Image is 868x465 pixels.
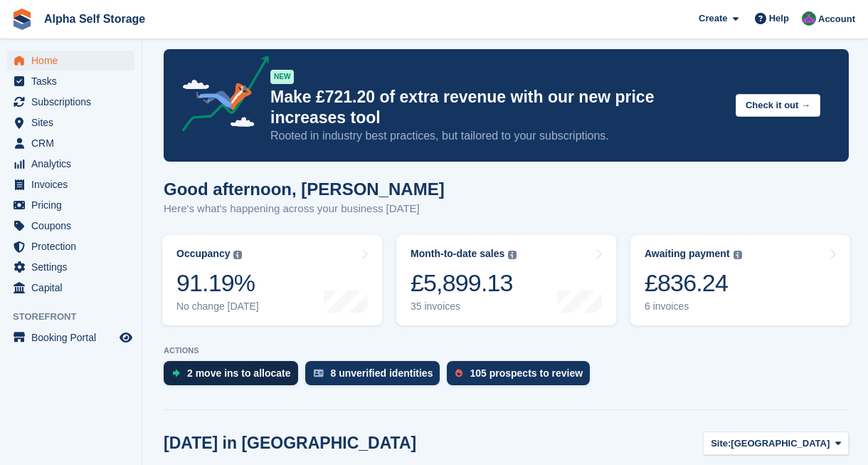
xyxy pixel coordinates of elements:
[270,70,294,84] div: NEW
[31,216,117,236] span: Coupons
[736,94,820,117] button: Check it out →
[117,329,134,346] a: Preview store
[818,12,855,26] span: Account
[802,11,816,26] img: James Bambury
[734,251,742,259] img: icon-info-grey-7440780725fd019a000dd9b08b2336e03edf1995a4989e88bcd33f0948082b44.svg
[7,328,134,348] a: menu
[703,432,849,455] button: Site: [GEOGRAPHIC_DATA]
[508,251,517,259] img: icon-info-grey-7440780725fd019a000dd9b08b2336e03edf1995a4989e88bcd33f0948082b44.svg
[270,87,724,128] p: Make £721.20 of extra revenue with our new price increases tool
[31,51,117,70] span: Home
[164,361,305,392] a: 2 move ins to allocate
[172,369,180,377] img: move_ins_to_allocate_icon-fdf77a2bb77ea45bf5b3d319d69a93e2d87916cf1d5bf7949dd705db3b84f3ca.svg
[7,154,134,174] a: menu
[7,133,134,153] a: menu
[31,195,117,215] span: Pricing
[396,235,616,325] a: Month-to-date sales £5,899.13 35 invoices
[170,56,270,137] img: price-adjustments-announcement-icon-8257ccfd72463d97f412b2fc003d46551f7dbcb40ab6d574587a9cd5c0d94...
[164,201,445,217] p: Here's what's happening across your business [DATE]
[31,92,117,112] span: Subscriptions
[305,361,448,392] a: 8 unverified identities
[270,128,724,144] p: Rooted in industry best practices, but tailored to your subscriptions.
[7,51,134,70] a: menu
[645,248,730,260] div: Awaiting payment
[331,367,433,379] div: 8 unverified identities
[731,437,830,451] span: [GEOGRAPHIC_DATA]
[7,174,134,194] a: menu
[31,71,117,91] span: Tasks
[769,11,789,26] span: Help
[411,301,517,313] div: 35 invoices
[470,367,583,379] div: 105 prospects to review
[7,92,134,112] a: menu
[7,113,134,132] a: menu
[31,257,117,277] span: Settings
[31,133,117,153] span: CRM
[7,216,134,236] a: menu
[7,236,134,256] a: menu
[31,174,117,194] span: Invoices
[11,9,33,30] img: stora-icon-8386f47178a22dfd0bd8f6a31ec36ba5ce8667c1dd55bd0f319d3a0aa187defe.svg
[13,310,142,324] span: Storefront
[447,361,597,392] a: 105 prospects to review
[176,268,259,298] div: 91.19%
[314,369,324,377] img: verify_identity-adf6edd0f0f0b5bbfe63781bf79b02c33cf7c696d77639b501bdc392416b5a36.svg
[162,235,382,325] a: Occupancy 91.19% No change [DATE]
[31,113,117,132] span: Sites
[31,236,117,256] span: Protection
[645,301,742,313] div: 6 invoices
[630,235,850,325] a: Awaiting payment £836.24 6 invoices
[455,369,462,377] img: prospect-51fa495bee0391a8d652442698ab0144808aea92771e9ea1ae160a38d050c398.svg
[7,71,134,91] a: menu
[38,7,151,31] a: Alpha Self Storage
[411,268,517,298] div: £5,899.13
[645,268,742,298] div: £836.24
[187,367,291,379] div: 2 move ins to allocate
[176,248,230,260] div: Occupancy
[164,434,416,453] h2: [DATE] in [GEOGRAPHIC_DATA]
[164,346,849,355] p: ACTIONS
[233,251,242,259] img: icon-info-grey-7440780725fd019a000dd9b08b2336e03edf1995a4989e88bcd33f0948082b44.svg
[411,248,504,260] div: Month-to-date sales
[7,195,134,215] a: menu
[164,179,445,199] h1: Good afternoon, [PERSON_NAME]
[7,257,134,277] a: menu
[176,301,259,313] div: No change [DATE]
[31,278,117,298] span: Capital
[699,11,727,26] span: Create
[31,328,117,348] span: Booking Portal
[7,278,134,298] a: menu
[711,437,731,451] span: Site:
[31,154,117,174] span: Analytics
